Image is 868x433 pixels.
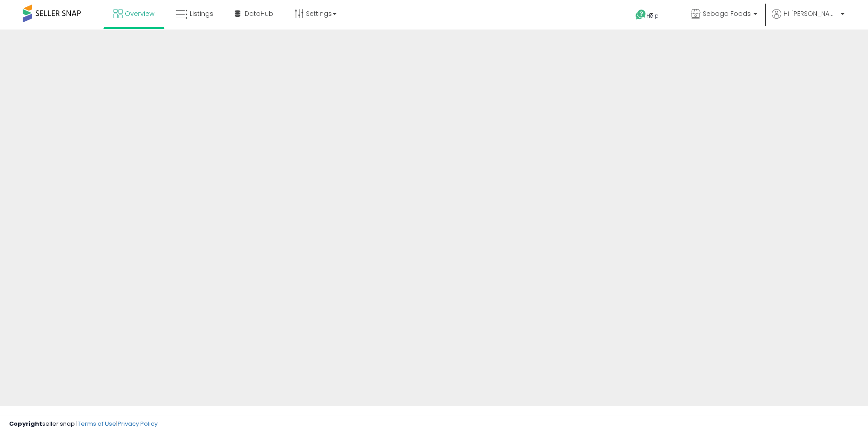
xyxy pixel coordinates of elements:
a: Hi [PERSON_NAME] [772,9,844,30]
a: Help [628,2,676,30]
span: Sebago Foods [703,9,751,18]
span: DataHub [245,9,273,18]
span: Listings [190,9,213,18]
i: Get Help [635,9,646,20]
span: Hi [PERSON_NAME] [784,9,838,18]
span: Help [646,12,659,20]
span: Overview [125,9,154,18]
